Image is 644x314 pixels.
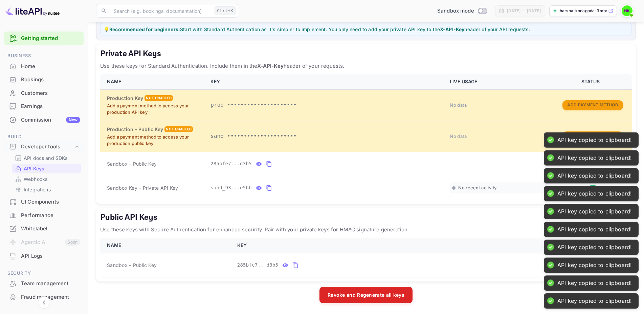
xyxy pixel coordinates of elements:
a: CommissionNew [4,113,84,126]
a: Whitelabel [4,222,84,235]
div: API key copied to clipboard! [557,297,632,305]
button: Revoke and Regenerate all keys [319,287,413,303]
span: Sandbox – Public Key [107,261,157,269]
strong: Recommended for beginners: [109,26,180,32]
span: 285bfe7...d3b5 [237,261,279,269]
div: UI Components [4,195,84,209]
div: API docs and SDKs [12,153,81,163]
div: Team management [4,277,84,290]
div: Not enabled [164,126,193,132]
div: Integrations [12,185,81,194]
div: UI Components [21,198,80,206]
div: Developer tools [21,143,73,151]
div: Performance [4,209,84,222]
p: Integrations [24,186,51,193]
div: Bookings [21,76,80,84]
h5: Public API Keys [100,212,632,223]
div: Bookings [4,73,84,86]
div: API key copied to clipboard! [557,226,632,233]
div: CommissionNew [4,113,84,127]
p: Webhooks [24,175,47,183]
a: Earnings [4,100,84,112]
div: Getting started [4,32,84,45]
div: New [66,117,80,123]
div: Home [4,60,84,73]
div: API Keys [12,164,81,173]
a: Home [4,60,84,72]
span: Business [4,52,84,60]
div: API Logs [4,250,84,263]
button: Collapse navigation [38,296,50,309]
h6: Production Key [107,95,143,102]
th: KEY [206,74,446,89]
div: Whitelabel [4,222,84,235]
div: Not enabled [145,95,173,101]
th: LIVE USAGE [446,74,552,89]
span: No data [450,133,467,139]
div: Ctrl+K [215,6,236,15]
div: Developer tools [4,141,84,153]
a: API Logs [4,250,84,262]
a: Fraud management [4,291,84,303]
strong: X-API-Key [440,26,464,32]
a: Performance [4,209,84,222]
div: API key copied to clipboard! [557,154,632,162]
a: Getting started [21,35,80,42]
a: Integrations [15,186,78,193]
div: API key copied to clipboard! [557,172,632,180]
div: API key copied to clipboard! [557,208,632,215]
table: private api keys table [100,74,632,200]
p: harsha-kodagoda-3mbe3.... [560,8,607,14]
div: Fraud management [4,291,84,304]
div: API key copied to clipboard! [557,279,632,287]
a: API Keys [15,165,78,172]
a: UI Components [4,195,84,208]
span: Sandbox Key – Private API Key [107,185,178,191]
a: Webhooks [15,175,78,183]
a: Add Payment Method [562,102,623,107]
p: Add a payment method to access your production API key [107,103,202,116]
h6: Production – Public Key [107,126,163,133]
div: Earnings [4,100,84,113]
a: Team management [4,277,84,290]
div: API Logs [21,252,80,260]
div: Home [21,63,80,70]
div: Webhooks [12,174,81,184]
th: STATUS [552,74,632,89]
img: Harsha Kodagoda [622,5,632,16]
div: Fraud management [21,293,80,301]
div: API key copied to clipboard! [557,190,632,197]
button: Add Payment Method [562,131,623,141]
span: No recent activity [458,185,496,191]
strong: X-API-Key [257,63,283,69]
p: Use these keys with Secure Authentication for enhanced security. Pair with your private keys for ... [100,226,632,234]
div: Customers [4,87,84,100]
p: prod_••••••••••••••••••••• [210,101,442,109]
div: API key copied to clipboard! [557,262,632,269]
a: API docs and SDKs [15,154,78,162]
div: Performance [21,212,80,219]
span: No data [450,102,467,108]
div: Customers [21,89,80,97]
div: Whitelabel [21,225,80,233]
span: sand_93...e5bb [210,184,252,191]
div: [DATE] — [DATE] [507,8,541,14]
span: Sandbox mode [437,7,474,15]
a: Bookings [4,73,84,86]
h5: Private API Keys [100,48,632,59]
th: STATUS [526,238,632,253]
div: Team management [21,280,80,288]
p: 💡 Start with Standard Authentication as it's simpler to implement. You only need to add your priv... [104,26,628,33]
span: Security [4,270,84,277]
table: public api keys table [100,238,632,277]
div: API key copied to clipboard! [557,137,632,144]
div: API key copied to clipboard! [557,244,632,251]
span: Sandbox – Public Key [107,160,157,167]
p: sand_••••••••••••••••••••• [210,132,442,140]
button: Add Payment Method [562,100,623,110]
div: Switch to Production mode [435,7,490,15]
span: 285bfe7...d3b5 [210,160,252,167]
th: KEY [233,238,526,253]
div: Earnings [21,103,80,110]
p: API docs and SDKs [24,154,68,162]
